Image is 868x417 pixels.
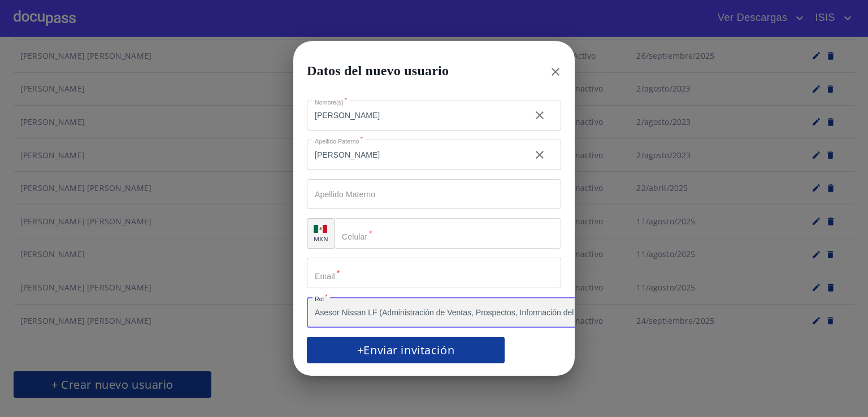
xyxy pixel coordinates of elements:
button: clear input [526,141,553,168]
button: +Enviar invitación [307,337,505,363]
img: R93DlvwvvjP9fbrDwZeCRYBHk45OWMq+AAOlFVsxT89f82nwPLnD58IP7+ANJEaWYhP0Tx8kkA0WlQMPQsAAgwAOmBj20AXj6... [314,225,327,233]
span: +Enviar invitación [320,340,491,360]
button: clear input [526,102,553,129]
p: MXN [314,234,328,243]
div: Asesor Nissan LF (Administración de Ventas, Prospectos, Información del Cliente, Asignación de Ve... [307,297,697,328]
h2: Datos del nuevo usuario [307,55,449,86]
